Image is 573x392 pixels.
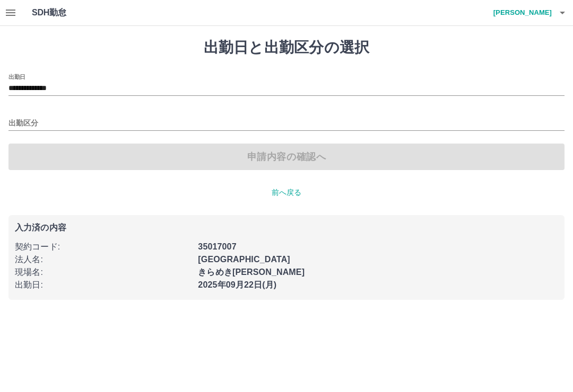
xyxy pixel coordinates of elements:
b: [GEOGRAPHIC_DATA] [198,255,290,264]
b: 2025年09月22日(月) [198,280,276,289]
p: 入力済の内容 [15,224,558,232]
b: 35017007 [198,242,236,251]
p: 出勤日 : [15,279,192,291]
label: 出勤日 [8,73,25,81]
p: 契約コード : [15,240,192,253]
p: 現場名 : [15,266,192,279]
h1: 出勤日と出勤区分の選択 [8,39,565,57]
b: きらめき[PERSON_NAME] [198,268,305,277]
p: 前へ戻る [8,187,565,198]
p: 法人名 : [15,253,192,266]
